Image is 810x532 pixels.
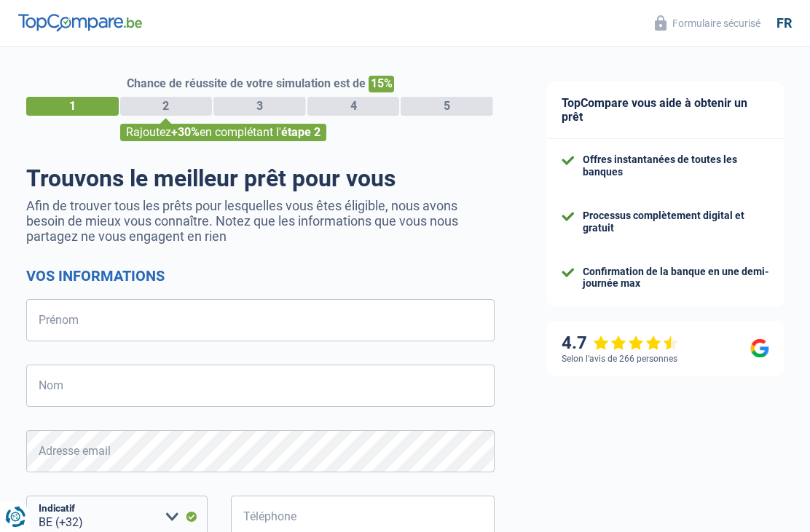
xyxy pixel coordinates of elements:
div: 1 [26,97,119,116]
div: Rajoutez en complétant l' [120,124,326,141]
h2: Vos informations [26,267,495,285]
div: 5 [401,97,493,116]
span: Chance de réussite de votre simulation est de [127,76,366,90]
div: Processus complètement digital et gratuit [583,210,769,234]
span: étape 2 [281,125,321,139]
h1: Trouvons le meilleur prêt pour vous [26,164,495,192]
button: Formulaire sécurisé [646,11,769,35]
span: 15% [369,76,394,92]
p: Afin de trouver tous les prêts pour lesquelles vous êtes éligible, nous avons besoin de mieux vou... [26,198,495,244]
div: Confirmation de la banque en une demi-journée max [583,266,769,290]
div: 4 [307,97,400,116]
div: 3 [213,97,306,116]
div: TopCompare vous aide à obtenir un prêt [547,82,784,139]
div: Offres instantanées de toutes les banques [583,154,769,178]
div: 2 [120,97,213,116]
div: Selon l’avis de 266 personnes [562,354,677,364]
div: 4.7 [562,333,679,354]
div: fr [776,15,792,31]
img: TopCompare Logo [18,14,142,31]
span: +30% [171,125,200,139]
